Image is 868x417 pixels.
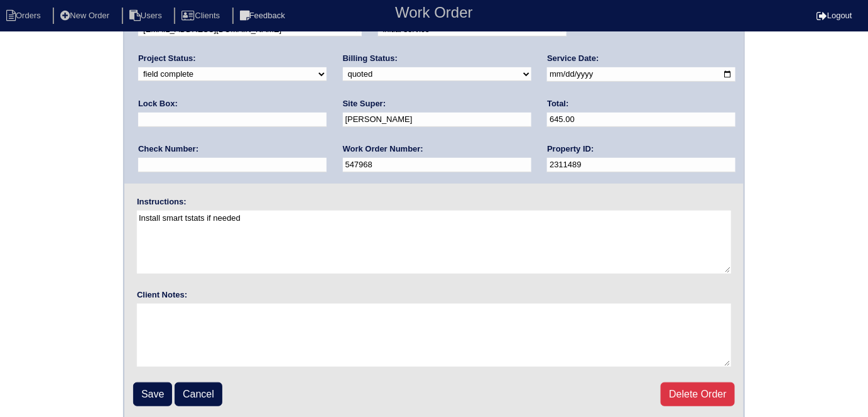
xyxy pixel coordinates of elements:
li: Feedback [232,8,295,25]
input: Save [133,382,172,406]
label: Property ID: [547,143,594,155]
li: Clients [174,8,230,25]
label: Project Status: [138,53,196,64]
label: Lock Box: [138,98,178,109]
textarea: Install smart tstats if needed [137,211,731,274]
label: Client Notes: [137,289,187,301]
a: Logout [816,11,852,20]
li: New Order [53,8,119,25]
a: Clients [174,11,230,20]
label: Site Super: [343,98,386,109]
a: Users [122,11,172,20]
label: Work Order Number: [343,143,423,155]
a: Delete Order [661,382,735,406]
label: Billing Status: [343,53,398,64]
label: Check Number: [138,143,198,155]
li: Users [122,8,172,25]
label: Total: [547,98,568,109]
label: Instructions: [137,196,187,208]
label: Service Date: [547,53,599,64]
a: Cancel [175,382,222,406]
a: New Order [53,11,119,20]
